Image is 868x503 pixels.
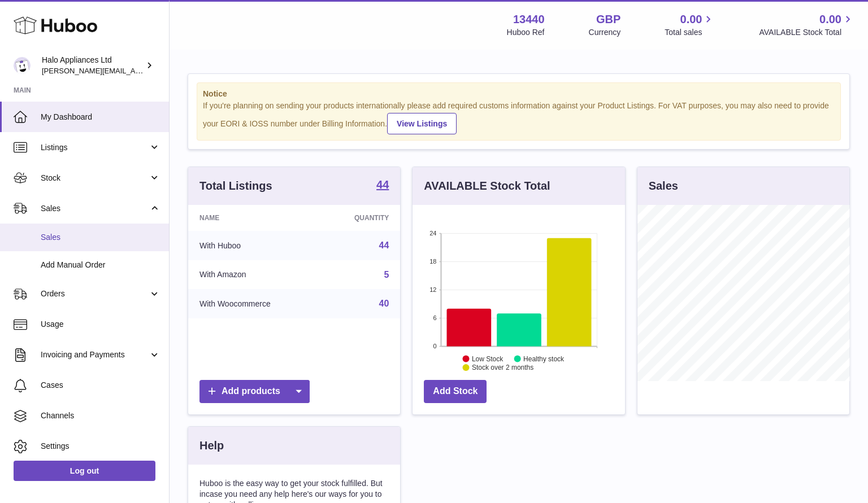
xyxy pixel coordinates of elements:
[188,289,320,318] td: With Woocommerce
[665,27,715,38] span: Total sales
[41,260,160,270] span: Add Manual Order
[41,203,149,214] span: Sales
[41,173,149,183] span: Stock
[203,100,835,134] div: If you're planning on sending your products internationally please add required customs informati...
[523,355,565,362] text: Healthy stock
[188,205,320,231] th: Name
[430,286,437,293] text: 12
[188,231,320,260] td: With Huboo
[42,55,144,76] div: Halo Appliances Ltd
[430,230,437,237] text: 24
[41,232,160,243] span: Sales
[384,270,389,279] a: 5
[430,258,437,265] text: 18
[320,205,400,231] th: Quantity
[649,178,678,194] h3: Sales
[665,12,715,38] a: 0.00 Total sales
[759,12,854,38] a: 0.00 AVAILABLE Stock Total
[433,314,437,321] text: 6
[513,12,545,27] strong: 13440
[433,343,437,349] text: 0
[41,142,149,153] span: Listings
[41,288,149,299] span: Orders
[14,461,155,481] a: Log out
[199,178,272,194] h3: Total Listings
[596,12,620,27] strong: GBP
[41,410,160,421] span: Channels
[41,380,160,391] span: Cases
[472,355,504,362] text: Low Stock
[199,438,224,453] h3: Help
[188,260,320,290] td: With Amazon
[589,27,621,38] div: Currency
[376,179,389,190] strong: 44
[379,299,389,308] a: 40
[424,178,550,194] h3: AVAILABLE Stock Total
[199,380,310,403] a: Add products
[507,27,545,38] div: Huboo Ref
[379,240,389,250] a: 44
[387,113,457,134] a: View Listings
[14,57,31,74] img: paul@haloappliances.com
[819,12,841,27] span: 0.00
[203,89,835,99] strong: Notice
[41,319,160,330] span: Usage
[424,380,487,403] a: Add Stock
[376,179,389,193] a: 44
[42,66,227,75] span: [PERSON_NAME][EMAIL_ADDRESS][DOMAIN_NAME]
[472,364,533,371] text: Stock over 2 months
[41,112,160,123] span: My Dashboard
[41,349,149,360] span: Invoicing and Payments
[759,27,854,38] span: AVAILABLE Stock Total
[680,12,702,27] span: 0.00
[41,441,160,452] span: Settings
